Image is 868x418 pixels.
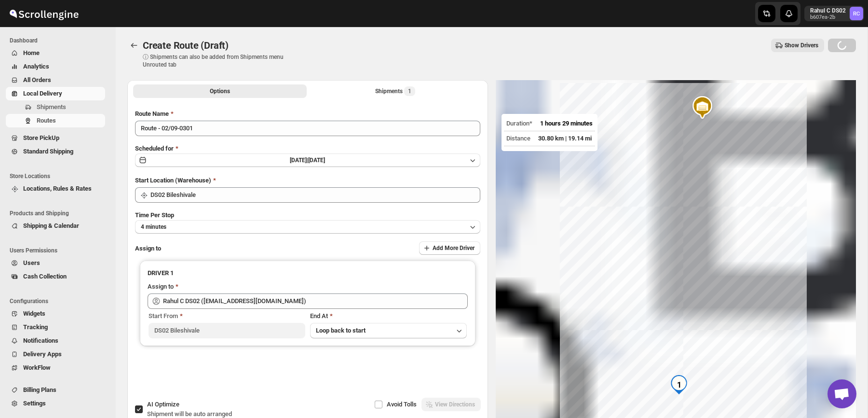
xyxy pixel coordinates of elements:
[23,386,56,393] span: Billing Plans
[853,11,860,17] text: RC
[10,172,109,180] span: Store Locations
[6,320,105,334] button: Tracking
[135,245,161,252] span: Assign to
[6,46,105,60] button: Home
[785,42,818,49] span: Show Drivers
[6,270,105,283] button: Cash Collection
[23,310,45,317] span: Widgets
[143,53,295,69] p: ⓘ Shipments can also be added from Shipments menu Unrouted tab
[310,323,467,338] button: Loop back to start
[148,282,174,292] div: Assign to
[23,400,46,407] span: Settings
[10,247,109,254] span: Users Permissions
[141,223,166,231] span: 4 minutes
[23,90,62,97] span: Local Delivery
[23,337,58,344] span: Notifications
[506,120,532,127] span: Duration*
[37,117,56,124] span: Routes
[23,350,62,358] span: Delivery Apps
[538,135,592,142] span: 30.80 km | 19.14 mi
[135,153,480,167] button: [DATE]|[DATE]
[127,39,141,52] button: Routes
[308,157,325,164] span: [DATE]
[23,76,51,84] span: All Orders
[10,297,109,305] span: Configurations
[6,100,105,114] button: Shipments
[143,40,229,51] span: Create Route (Draft)
[10,37,109,44] span: Dashboard
[6,397,105,410] button: Settings
[23,185,92,192] span: Locations, Rules & Rates
[147,401,179,408] span: AI Optimize
[6,383,105,397] button: Billing Plans
[375,86,415,96] div: Shipments
[23,63,49,70] span: Analytics
[387,401,417,408] span: Avoid Tolls
[163,293,468,309] input: Search assignee
[850,7,863,20] span: Rahul C DS02
[23,49,40,56] span: Home
[810,14,846,20] p: b607ea-2b
[10,209,109,217] span: Products and Shipping
[135,211,174,219] span: Time Per Stop
[310,311,467,321] div: End At
[23,259,40,266] span: Users
[506,135,530,142] span: Distance
[23,323,48,331] span: Tracking
[135,177,211,184] span: Start Location (Warehouse)
[6,73,105,87] button: All Orders
[6,60,105,73] button: Analytics
[6,219,105,233] button: Shipping & Calendar
[133,84,307,98] button: All Route Options
[149,312,178,320] span: Start From
[309,84,482,98] button: Selected Shipments
[8,1,80,26] img: ScrollEngine
[23,148,73,155] span: Standard Shipping
[290,157,308,164] span: [DATE] |
[135,145,174,152] span: Scheduled for
[135,110,169,117] span: Route Name
[804,6,864,21] button: User menu
[419,241,480,255] button: Add More Driver
[316,327,366,334] span: Loop back to start
[147,410,232,418] span: Shipment will be auto arranged
[135,121,480,136] input: Eg: Bengaluru Route
[6,307,105,320] button: Widgets
[6,348,105,361] button: Delivery Apps
[23,273,67,280] span: Cash Collection
[210,87,230,95] span: Options
[827,379,856,408] a: Open chat
[6,114,105,127] button: Routes
[408,87,411,95] span: 1
[127,101,488,398] div: All Route Options
[771,39,824,52] button: Show Drivers
[37,103,66,111] span: Shipments
[433,244,475,252] span: Add More Driver
[23,364,51,371] span: WorkFlow
[6,182,105,195] button: Locations, Rules & Rates
[6,361,105,375] button: WorkFlow
[135,220,480,234] button: 4 minutes
[148,268,468,278] h3: DRIVER 1
[669,375,689,394] div: 1
[540,120,593,127] span: 1 hours 29 minutes
[23,222,79,229] span: Shipping & Calendar
[150,187,480,203] input: Search location
[6,256,105,270] button: Users
[23,134,59,141] span: Store PickUp
[810,7,846,14] p: Rahul C DS02
[6,334,105,348] button: Notifications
